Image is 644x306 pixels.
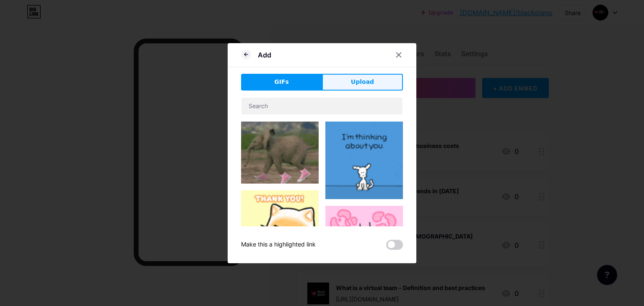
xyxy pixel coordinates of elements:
[241,122,319,184] img: Gihpy
[241,98,402,114] input: Search
[325,122,403,199] img: Gihpy
[258,50,271,60] div: Add
[325,206,403,283] img: Gihpy
[241,190,319,268] img: Gihpy
[322,74,403,91] button: Upload
[351,78,374,86] span: Upload
[241,74,322,91] button: GIFs
[241,240,316,250] div: Make this a highlighted link
[274,78,289,86] span: GIFs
